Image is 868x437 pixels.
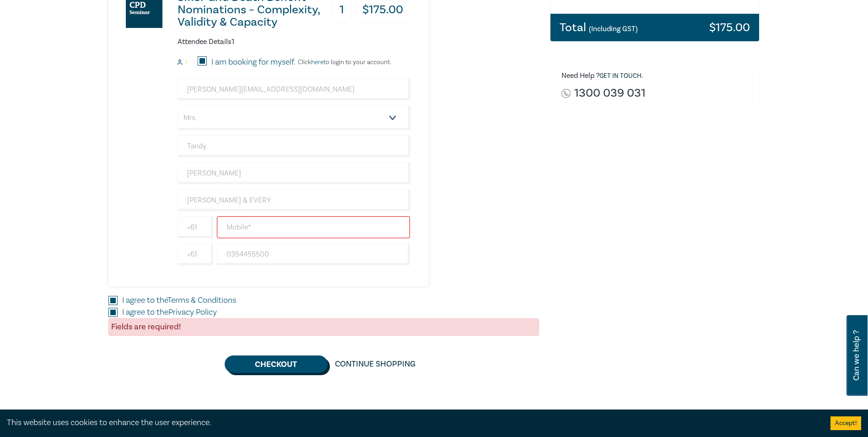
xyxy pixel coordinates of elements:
a: Get in touch [599,72,642,80]
a: Continue Shopping [328,355,423,373]
input: Last Name* [178,162,410,184]
small: 1 [185,59,187,66]
input: Attendee Email* [178,78,410,100]
a: Terms & Conditions [167,295,236,306]
button: Accept cookies [830,416,861,430]
div: This website uses cookies to enhance the user experience. [7,417,817,429]
label: I agree to the [122,306,217,318]
h3: $ 175.00 [709,22,750,33]
input: +61 [178,243,213,265]
button: Checkout [225,355,328,373]
p: Click to login to your account. [296,59,391,66]
input: Company [178,189,410,211]
h6: Need Help ? . [561,71,753,81]
h3: Total [560,22,638,33]
a: here [311,58,323,66]
div: Fields are required! [108,318,539,336]
a: 1300 039 031 [574,87,646,99]
input: +61 [178,216,213,238]
h6: Attendee Details 1 [178,38,410,46]
a: Privacy Policy [168,307,217,317]
label: I am booking for myself. [211,56,296,68]
input: First Name* [178,135,410,157]
input: Mobile* [217,216,410,238]
small: (Including GST) [589,24,638,33]
label: I agree to the [122,295,236,306]
input: Phone [217,243,410,265]
span: Can we help ? [852,321,861,390]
